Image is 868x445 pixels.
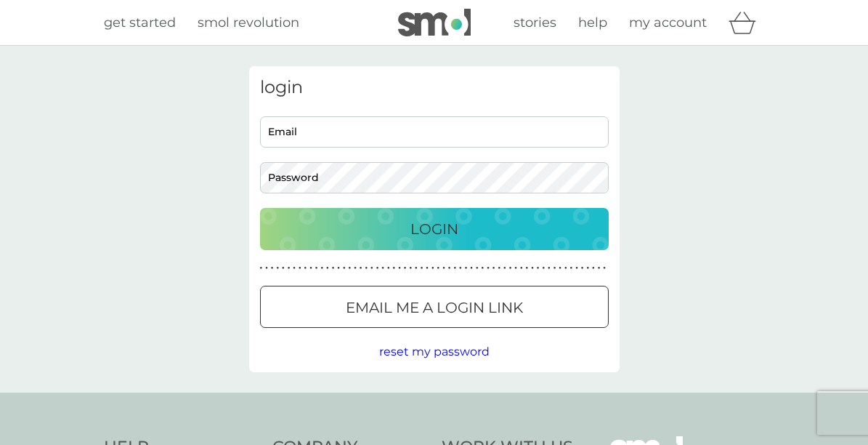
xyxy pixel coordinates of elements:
[465,265,468,272] p: ●
[729,8,765,37] div: basket
[260,77,609,98] h3: login
[260,265,263,272] p: ●
[453,265,456,272] p: ●
[520,265,523,272] p: ●
[426,265,429,272] p: ●
[431,265,434,272] p: ●
[514,265,517,272] p: ●
[578,12,607,33] a: help
[381,265,384,272] p: ●
[482,265,484,272] p: ●
[487,265,490,272] p: ●
[537,265,540,272] p: ●
[514,15,556,31] span: stories
[470,265,473,272] p: ●
[309,265,312,272] p: ●
[492,265,495,272] p: ●
[343,265,346,272] p: ●
[559,265,561,272] p: ●
[304,265,307,272] p: ●
[260,286,609,328] button: Email me a login link
[360,265,362,272] p: ●
[526,265,529,272] p: ●
[476,265,479,272] p: ●
[437,265,440,272] p: ●
[332,265,335,272] p: ●
[603,265,606,272] p: ●
[346,296,523,319] p: Email me a login link
[498,265,500,272] p: ●
[586,265,589,272] p: ●
[354,265,357,272] p: ●
[592,265,595,272] p: ●
[293,265,296,272] p: ●
[198,15,299,31] span: smol revolution
[326,265,329,272] p: ●
[553,265,556,272] p: ●
[415,265,418,272] p: ●
[387,265,390,272] p: ●
[575,265,578,272] p: ●
[315,265,318,272] p: ●
[320,265,323,272] p: ●
[442,265,445,272] p: ●
[370,265,373,272] p: ●
[337,265,340,272] p: ●
[393,265,396,272] p: ●
[409,265,412,272] p: ●
[448,265,451,272] p: ●
[198,12,299,33] a: smol revolution
[379,342,490,361] button: reset my password
[404,265,407,272] p: ●
[564,265,567,272] p: ●
[379,345,490,358] span: reset my password
[398,265,401,272] p: ●
[542,265,545,272] p: ●
[581,265,584,272] p: ●
[503,265,506,272] p: ●
[104,12,176,33] a: get started
[629,12,707,33] a: my account
[531,265,534,272] p: ●
[288,265,291,272] p: ●
[514,12,556,33] a: stories
[421,265,423,272] p: ●
[410,217,458,241] p: Login
[398,9,471,36] img: smol
[578,15,607,31] span: help
[365,265,368,272] p: ●
[376,265,379,272] p: ●
[570,265,573,272] p: ●
[265,265,268,272] p: ●
[276,265,279,272] p: ●
[509,265,512,272] p: ●
[282,265,285,272] p: ●
[349,265,352,272] p: ●
[548,265,551,272] p: ●
[299,265,301,272] p: ●
[598,265,601,272] p: ●
[104,15,176,31] span: get started
[260,208,609,250] button: Login
[271,265,274,272] p: ●
[629,15,707,31] span: my account
[459,265,462,272] p: ●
